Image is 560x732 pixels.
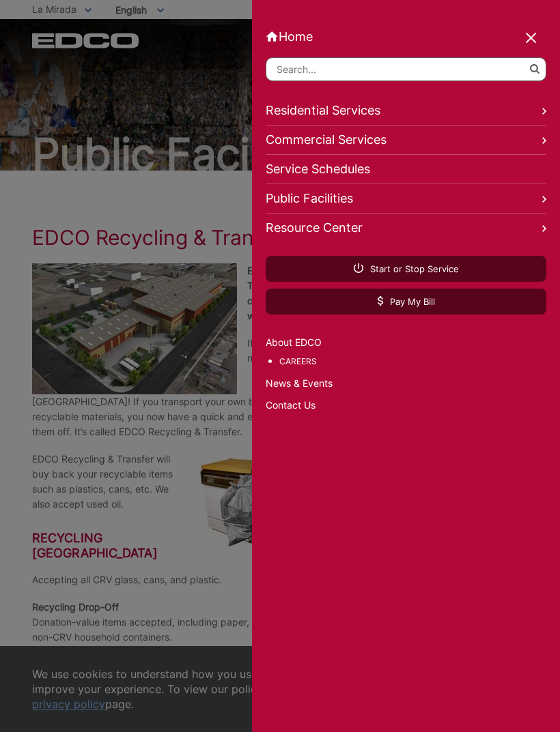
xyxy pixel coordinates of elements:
[378,295,435,308] span: Pay My Bill
[266,335,546,350] a: About EDCO
[354,263,459,275] span: Start or Stop Service
[266,289,546,314] a: Pay My Bill
[266,126,546,155] a: Commercial Services
[279,354,546,369] a: Careers
[266,376,546,391] a: News & Events
[266,29,546,44] a: Home
[266,184,546,214] a: Public Facilities
[266,96,546,126] a: Residential Services
[266,398,546,413] a: Contact Us
[266,155,546,184] a: Service Schedules
[266,256,546,282] a: Start or Stop Service
[266,57,546,81] input: Search
[266,214,546,242] a: Resource Center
